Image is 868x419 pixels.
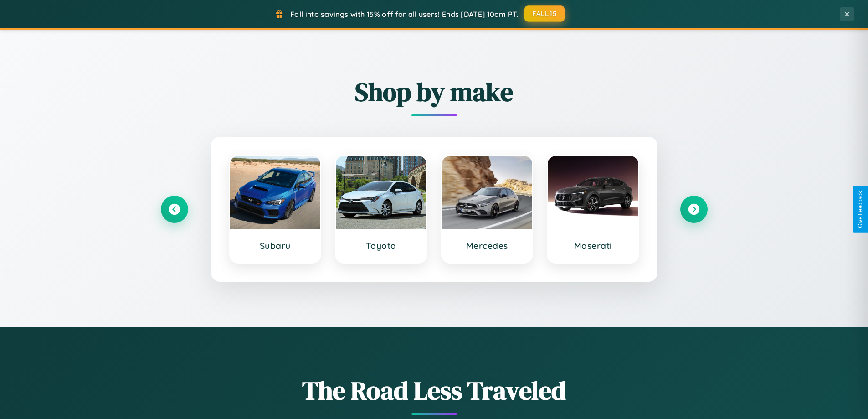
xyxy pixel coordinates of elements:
[239,240,312,251] h3: Subaru
[557,240,629,251] h3: Maserati
[290,10,519,19] span: Fall into savings with 15% off for all users! Ends [DATE] 10am PT.
[161,74,708,109] h2: Shop by make
[857,191,863,228] div: Give Feedback
[451,240,524,251] h3: Mercedes
[345,240,417,251] h3: Toyota
[524,5,565,22] button: FALL15
[161,373,708,408] h1: The Road Less Traveled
